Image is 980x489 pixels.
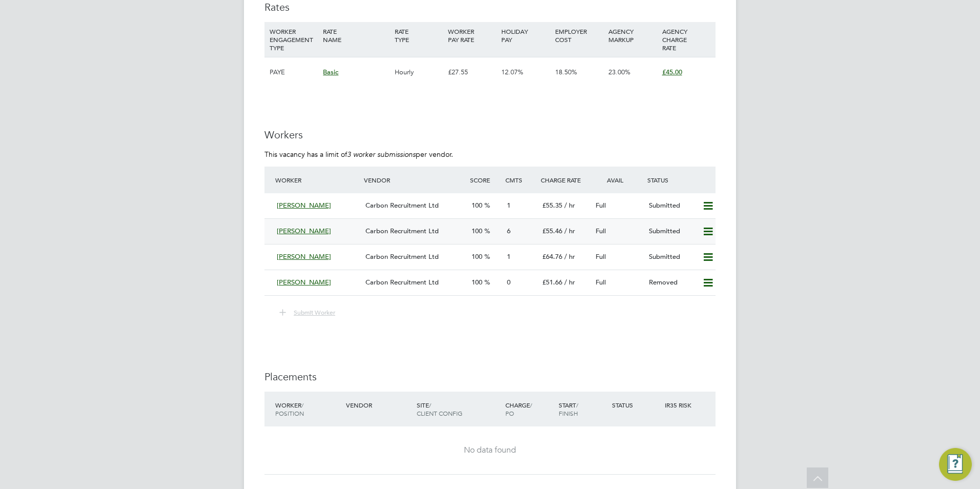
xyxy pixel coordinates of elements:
span: 100 [472,201,482,210]
div: Avail [591,171,645,189]
div: Charge [503,396,556,422]
div: RATE NAME [320,22,392,49]
div: £27.55 [445,57,499,87]
span: £55.35 [542,201,562,210]
div: AGENCY MARKUP [606,22,659,49]
span: Carbon Recruitment Ltd [365,252,439,261]
div: Removed [645,274,698,291]
div: Worker [273,171,361,189]
span: Full [596,252,606,261]
div: Score [467,171,503,189]
span: £64.76 [542,252,562,261]
span: Full [596,278,606,287]
span: / PO [505,401,532,417]
div: PAYE [267,57,320,87]
span: £51.66 [542,278,562,287]
span: £45.00 [662,68,682,76]
div: Vendor [361,171,467,189]
span: / hr [564,227,575,235]
h3: Rates [264,1,716,14]
span: Carbon Recruitment Ltd [365,227,439,235]
div: Cmts [503,171,538,189]
div: No data found [275,445,705,456]
span: Submit Worker [294,308,335,316]
em: 3 worker submissions [347,150,416,159]
div: Status [609,396,663,414]
span: Full [596,201,606,210]
span: 1 [507,252,511,261]
div: Charge Rate [538,171,591,189]
div: Status [645,171,716,189]
span: / Position [275,401,304,417]
div: Start [556,396,609,422]
h3: Placements [264,370,716,383]
span: 18.50% [555,68,577,76]
span: [PERSON_NAME] [277,227,331,235]
button: Engage Resource Center [939,448,972,481]
span: 12.07% [501,68,523,76]
span: Basic [323,68,338,76]
div: Submitted [645,249,698,266]
div: IR35 Risk [662,396,698,414]
div: WORKER ENGAGEMENT TYPE [267,22,320,57]
span: 6 [507,227,511,235]
div: Hourly [392,57,445,87]
span: / hr [564,252,575,261]
span: [PERSON_NAME] [277,201,331,210]
button: Submit Worker [272,306,343,319]
div: Submitted [645,197,698,214]
div: EMPLOYER COST [553,22,606,49]
span: 1 [507,201,511,210]
span: Carbon Recruitment Ltd [365,278,439,287]
div: Vendor [343,396,414,414]
span: [PERSON_NAME] [277,252,331,261]
div: AGENCY CHARGE RATE [660,22,713,57]
div: Worker [273,396,343,422]
span: 100 [472,227,482,235]
div: HOLIDAY PAY [499,22,552,49]
span: 100 [472,278,482,287]
span: £55.46 [542,227,562,235]
span: 100 [472,252,482,261]
p: This vacancy has a limit of per vendor. [264,150,716,159]
span: Full [596,227,606,235]
span: [PERSON_NAME] [277,278,331,287]
span: / Finish [559,401,578,417]
span: 0 [507,278,511,287]
div: Submitted [645,223,698,240]
div: Site [414,396,503,422]
span: / hr [564,278,575,287]
span: Carbon Recruitment Ltd [365,201,439,210]
span: / hr [564,201,575,210]
div: RATE TYPE [392,22,445,49]
h3: Workers [264,128,716,141]
span: / Client Config [417,401,462,417]
span: 23.00% [608,68,630,76]
div: WORKER PAY RATE [445,22,499,49]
